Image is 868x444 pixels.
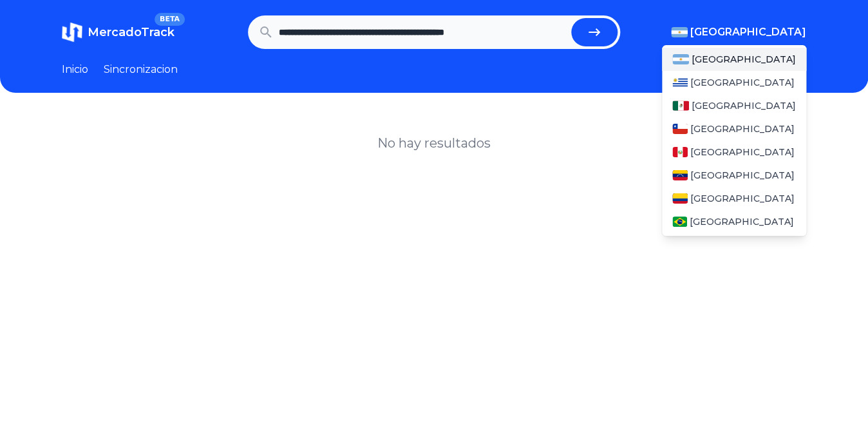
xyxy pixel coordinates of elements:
img: Colombia [672,193,688,204]
button: [GEOGRAPHIC_DATA] [671,24,806,40]
span: MercadoTrack [88,25,175,39]
img: Mexico [672,101,689,111]
img: Brasil [672,217,687,227]
a: Argentina[GEOGRAPHIC_DATA] [662,48,806,71]
a: Peru[GEOGRAPHIC_DATA] [662,140,806,164]
span: [GEOGRAPHIC_DATA] [690,215,794,228]
img: Argentina [672,54,689,64]
img: MercadoTrack [62,22,82,43]
span: [GEOGRAPHIC_DATA] [690,146,795,159]
span: [GEOGRAPHIC_DATA] [692,53,796,66]
a: Sincronizacion [104,62,178,77]
a: Mexico[GEOGRAPHIC_DATA] [662,94,806,117]
span: [GEOGRAPHIC_DATA] [690,24,806,40]
span: [GEOGRAPHIC_DATA] [690,169,795,182]
img: Uruguay [672,77,688,88]
a: Venezuela[GEOGRAPHIC_DATA] [662,164,806,187]
img: Argentina [671,27,688,37]
a: Inicio [62,62,88,77]
h1: No hay resultados [377,134,491,152]
span: [GEOGRAPHIC_DATA] [690,122,795,135]
img: Peru [672,147,688,157]
span: [GEOGRAPHIC_DATA] [690,192,795,205]
a: Colombia[GEOGRAPHIC_DATA] [662,187,806,210]
a: MercadoTrackBETA [62,22,175,43]
img: Venezuela [672,170,688,180]
span: [GEOGRAPHIC_DATA] [690,76,795,89]
span: [GEOGRAPHIC_DATA] [692,99,796,112]
a: Brasil[GEOGRAPHIC_DATA] [662,210,806,233]
img: Chile [672,124,688,134]
a: Uruguay[GEOGRAPHIC_DATA] [662,71,806,94]
span: BETA [155,13,185,26]
a: Chile[GEOGRAPHIC_DATA] [662,117,806,140]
